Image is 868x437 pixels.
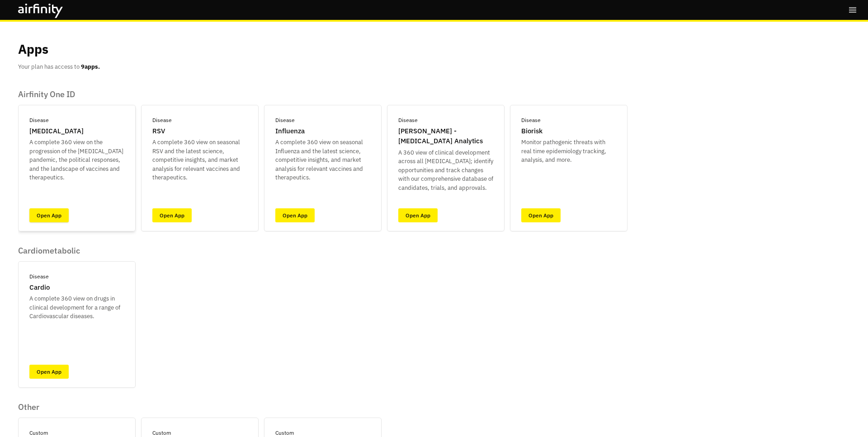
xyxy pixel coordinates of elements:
p: Disease [152,116,172,124]
p: A complete 360 view on the progression of the [MEDICAL_DATA] pandemic, the political responses, a... [29,138,124,182]
p: Disease [275,116,295,124]
p: Custom [29,429,48,437]
p: A complete 360 view on seasonal RSV and the latest science, competitive insights, and market anal... [152,138,247,182]
p: Disease [29,116,49,124]
p: Disease [521,116,541,124]
p: Custom [275,429,294,437]
a: Open App [275,208,315,222]
p: Custom [152,429,171,437]
p: Your plan has access to [18,62,100,71]
p: A complete 360 view on drugs in clinical development for a range of Cardiovascular diseases. [29,294,124,321]
b: 9 apps. [81,63,100,70]
p: Airfinity One ID [18,89,627,99]
p: Other [18,402,382,412]
a: Open App [29,208,69,222]
p: RSV [152,126,165,136]
p: A 360 view of clinical development across all [MEDICAL_DATA]; identify opportunities and track ch... [398,148,493,193]
p: Biorisk [521,126,542,136]
p: A complete 360 view on seasonal Influenza and the latest science, competitive insights, and marke... [275,138,370,182]
p: Cardiometabolic [18,246,136,256]
p: Disease [398,116,418,124]
a: Open App [398,208,438,222]
a: Open App [152,208,192,222]
p: [PERSON_NAME] - [MEDICAL_DATA] Analytics [398,126,493,146]
p: Disease [29,273,49,281]
p: Influenza [275,126,305,136]
a: Open App [521,208,561,222]
a: Open App [29,365,69,379]
p: Apps [18,40,48,59]
p: [MEDICAL_DATA] [29,126,84,136]
p: Cardio [29,282,50,293]
p: Monitor pathogenic threats with real time epidemiology tracking, analysis, and more. [521,138,616,164]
